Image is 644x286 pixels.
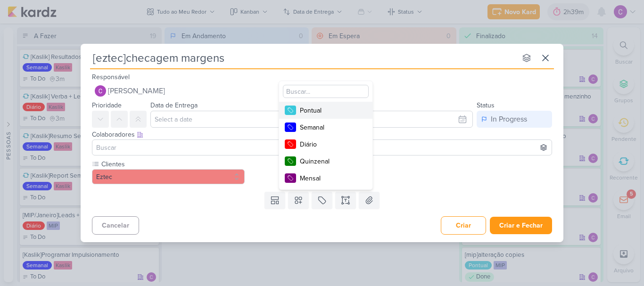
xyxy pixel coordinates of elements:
[441,216,486,235] button: Criar
[92,169,245,184] button: Eztec
[108,85,165,97] span: [PERSON_NAME]
[100,159,245,169] label: Clientes
[477,111,552,128] button: In Progress
[150,101,198,109] label: Data de Entrega
[491,114,527,125] div: In Progress
[92,101,122,109] label: Prioridade
[92,82,552,99] button: [PERSON_NAME]
[477,101,495,109] label: Status
[279,170,372,187] button: Mensal
[490,217,552,234] button: Criar e Fechar
[300,123,361,132] div: Semanal
[279,119,372,136] button: Semanal
[279,153,372,170] button: Quinzenal
[283,85,369,98] input: Buscar...
[300,156,361,166] div: Quinzenal
[279,102,372,119] button: Pontual
[92,216,139,235] button: Cancelar
[300,173,361,183] div: Mensal
[92,73,130,81] label: Responsável
[279,136,372,153] button: Diário
[92,130,552,139] div: Colaboradores
[95,85,106,97] img: Carlos Lima
[150,111,473,128] input: Select a date
[300,106,361,115] div: Pontual
[94,142,550,153] input: Buscar
[300,139,361,149] div: Diário
[90,49,516,66] input: Kard Sem Título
